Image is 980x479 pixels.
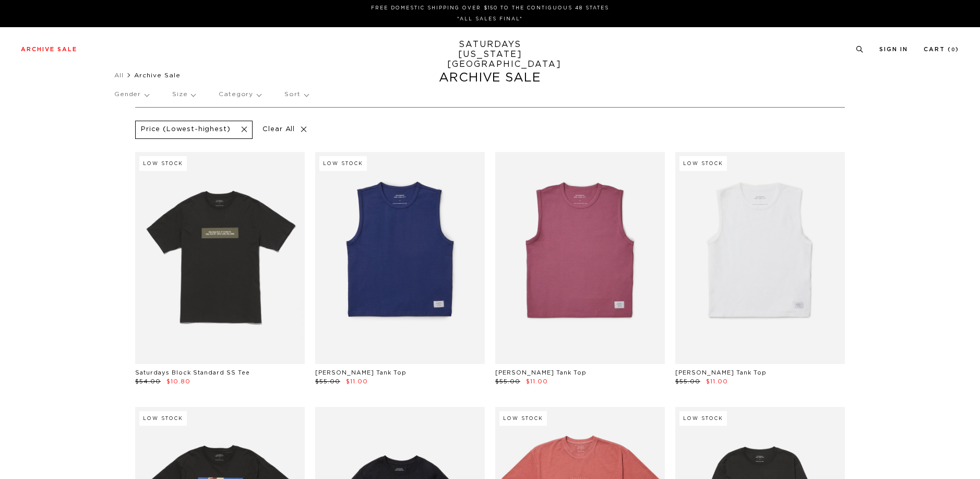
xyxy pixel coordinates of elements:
div: Low Stock [139,411,187,426]
span: $11.00 [526,379,548,384]
span: $55.00 [315,379,340,384]
p: Gender [114,83,149,107]
a: [PERSON_NAME] Tank Top [495,370,587,376]
span: $55.00 [495,379,520,384]
a: Archive Sale [21,46,77,52]
p: Size [172,83,195,107]
p: Category [219,83,261,107]
div: Low Stock [679,411,727,426]
p: Sort [284,83,308,107]
span: $10.80 [166,379,190,384]
div: Low Stock [319,156,367,171]
p: Price (Lowest-highest) [141,125,230,134]
span: $11.00 [346,379,368,384]
a: Sign In [879,46,908,52]
div: Low Stock [139,156,187,171]
a: Cart (0) [924,46,959,52]
span: Archive Sale [134,72,181,78]
p: *ALL SALES FINAL* [25,15,955,23]
div: Low Stock [499,411,547,426]
a: [PERSON_NAME] Tank Top [675,370,767,376]
a: All [114,72,124,78]
span: $54.00 [135,379,161,384]
span: $11.00 [706,379,728,384]
small: 0 [951,48,955,52]
p: Clear All [258,121,312,139]
a: [PERSON_NAME] Tank Top [315,370,407,376]
a: SATURDAYS[US_STATE][GEOGRAPHIC_DATA] [447,40,533,69]
span: $55.00 [675,379,700,384]
a: Saturdays Block Standard SS Tee [135,370,250,376]
div: Low Stock [679,156,727,171]
p: FREE DOMESTIC SHIPPING OVER $150 TO THE CONTIGUOUS 48 STATES [25,4,955,12]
